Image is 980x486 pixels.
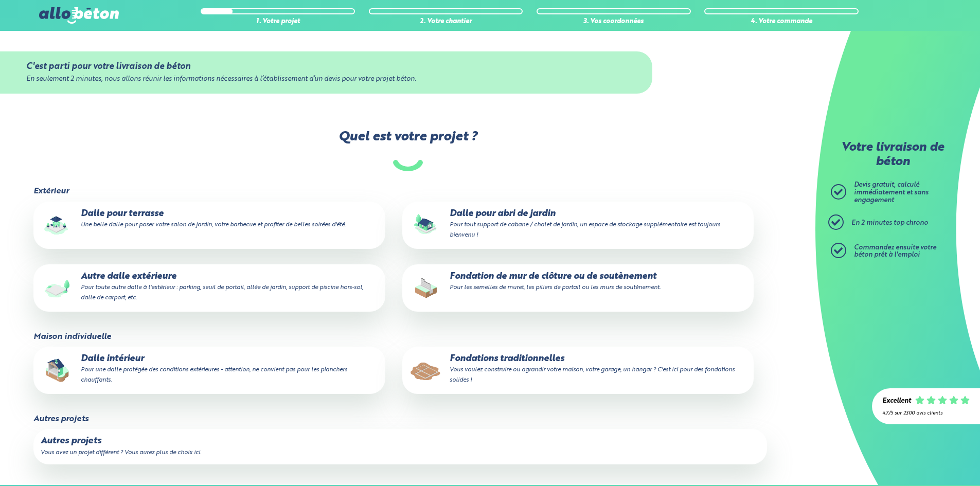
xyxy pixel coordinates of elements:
[450,222,720,238] small: Pour tout support de cabane / chalet de jardin, un espace de stockage supplémentaire est toujours...
[369,18,523,26] div: 2. Votre chantier
[39,7,118,24] img: allobéton
[41,436,759,446] p: Autres projets
[32,130,782,171] label: Quel est votre projet ?
[41,272,378,303] p: Autre dalle extérieure
[41,354,74,387] img: final_use.values.inside_slab
[41,209,378,229] p: Dalle pour terrasse
[409,209,746,240] p: Dalle pour abri de jardin
[450,284,661,291] small: Pour les semelles de muret, les piliers de portail ou les murs de soutènement.
[854,244,936,259] span: Commandez ensuite votre béton prêt à l'emploi
[833,141,952,169] p: Votre livraison de béton
[409,272,442,304] img: final_use.values.closing_wall_fundation
[33,187,69,196] legend: Extérieur
[41,209,74,242] img: final_use.values.terrace
[851,220,928,226] span: En 2 minutes top chrono
[450,367,735,383] small: Vous voulez construire ou agrandir votre maison, votre garage, un hangar ? C'est ici pour des fon...
[41,354,378,385] p: Dalle intérieur
[201,18,355,26] div: 1. Votre projet
[537,18,691,26] div: 3. Vos coordonnées
[41,272,74,304] img: final_use.values.outside_slab
[81,367,347,383] small: Pour une dalle protégée des conditions extérieures - attention, ne convient pas pour les plancher...
[81,284,363,301] small: Pour toute autre dalle à l'extérieur : parking, seuil de portail, allée de jardin, support de pis...
[409,209,442,242] img: final_use.values.garden_shed
[882,398,911,405] div: Excellent
[409,272,746,292] p: Fondation de mur de clôture ou de soutènement
[26,62,627,71] div: C'est parti pour votre livraison de béton
[409,354,746,385] p: Fondations traditionnelles
[33,332,111,341] legend: Maison individuelle
[704,18,859,26] div: 4. Votre commande
[409,354,442,387] img: final_use.values.traditional_fundations
[41,449,201,456] small: Vous avez un projet différent ? Vous aurez plus de choix ici.
[882,410,970,416] div: 4.7/5 sur 2300 avis clients
[81,222,346,228] small: Une belle dalle pour poser votre salon de jardin, votre barbecue et profiter de belles soirées d'...
[854,182,929,203] span: Devis gratuit, calculé immédiatement et sans engagement
[33,415,88,424] legend: Autres projets
[26,76,627,83] div: En seulement 2 minutes, nous allons réunir les informations nécessaires à l’établissement d’un de...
